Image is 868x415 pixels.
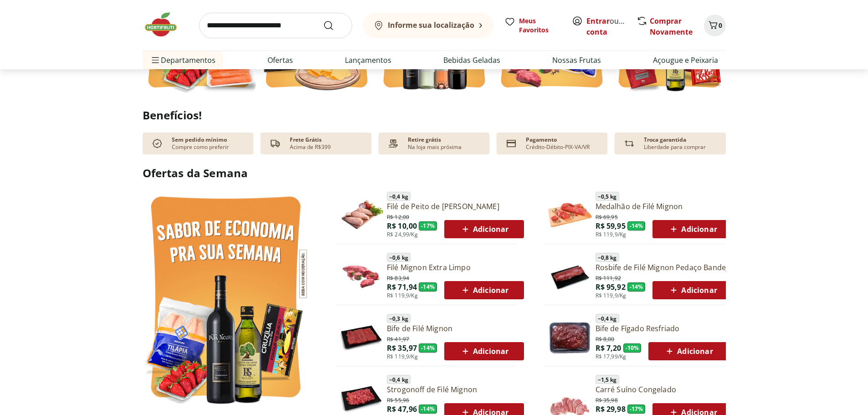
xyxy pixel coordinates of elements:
img: Hortifruti [143,11,188,38]
span: Adicionar [668,224,717,235]
b: Informe sua localização [388,20,474,30]
span: R$ 71,94 [387,282,417,292]
span: R$ 59,95 [596,221,626,231]
a: Meus Favoritos [504,16,561,35]
h2: Benefícios! [143,109,726,122]
span: Meus Favoritos [519,16,561,35]
span: R$ 8,00 [596,334,615,343]
img: Principal [339,315,383,359]
img: Filé de Peito de Frango Resfriado [339,193,383,237]
span: R$ 95,92 [596,282,626,292]
a: Lançamentos [345,55,391,66]
img: payment [386,136,401,151]
a: Ofertas [267,55,293,66]
span: R$ 119,9/Kg [387,353,418,360]
span: R$ 41,97 [387,334,409,343]
span: R$ 17,99/Kg [596,353,627,360]
span: R$ 55,96 [387,395,409,404]
span: - 14 % [419,343,437,353]
span: - 14 % [627,282,646,292]
span: R$ 83,94 [387,273,409,282]
span: R$ 35,97 [387,343,417,353]
span: - 17 % [419,221,437,231]
img: Ver todos [143,188,309,410]
a: Rosbife de Filé Mignon Pedaço Bandeja [596,262,733,272]
p: Acima de R$399 [290,143,331,151]
span: R$ 24,99/Kg [387,231,418,238]
a: Carré Suíno Congelado [596,384,733,395]
span: R$ 69,95 [596,212,618,221]
span: Adicionar [668,285,717,296]
span: 0 [719,21,722,30]
a: Nossas Frutas [552,55,601,66]
p: Crédito-Débito-PIX-VA/VR [526,143,590,151]
a: Entrar [586,16,610,26]
button: Adicionar [444,281,524,299]
a: Filé de Peito de [PERSON_NAME] [387,201,524,211]
p: Pagamento [526,136,557,143]
button: Adicionar [652,220,732,238]
span: R$ 7,20 [596,343,621,353]
span: - 17 % [627,405,646,414]
span: R$ 35,98 [596,395,618,404]
span: ~ 0,6 kg [387,253,411,262]
span: R$ 10,00 [387,221,417,231]
a: Filé Mignon Extra Limpo [387,262,524,272]
span: Adicionar [460,224,508,235]
button: Informe sua localização [363,13,493,38]
span: ~ 0,5 kg [596,192,619,201]
img: Filé Mignon Extra Limpo [339,254,383,298]
span: R$ 29,98 [596,404,626,414]
span: Adicionar [460,285,508,296]
a: Bife de Fígado Resfriado [596,323,729,333]
span: ~ 1,5 kg [596,375,619,384]
button: Carrinho [704,15,726,36]
span: R$ 119,9/Kg [596,292,627,299]
button: Submit Search [323,20,345,31]
a: Bebidas Geladas [443,55,500,66]
h2: Ofertas da Semana [143,165,726,181]
img: Principal [548,254,592,298]
span: - 10 % [623,343,642,353]
span: ~ 0,8 kg [596,253,619,262]
input: search [199,13,352,38]
button: Adicionar [652,281,732,299]
span: - 14 % [419,405,437,414]
p: Sem pedido mínimo [172,136,227,143]
button: Adicionar [444,342,524,360]
a: Bife de Filé Mignon [387,323,524,333]
p: Retire grátis [408,136,441,143]
span: R$ 111,92 [596,273,621,282]
img: Devolução [622,136,637,151]
p: Troca garantida [644,136,686,143]
span: - 14 % [419,282,437,292]
span: R$ 119,9/Kg [596,231,627,238]
span: Departamentos [150,49,216,71]
span: ~ 0,3 kg [387,314,411,323]
span: ~ 0,4 kg [596,314,619,323]
span: R$ 119,9/Kg [387,292,418,299]
span: ~ 0,4 kg [387,375,411,384]
img: card [504,136,519,151]
img: truck [268,136,282,151]
span: ~ 0,4 kg [387,192,411,201]
span: Adicionar [664,346,713,357]
a: Criar conta [586,16,637,37]
button: Adicionar [444,220,524,238]
p: Frete Grátis [290,136,322,143]
span: R$ 12,00 [387,212,409,221]
p: Liberdade para comprar [644,143,706,151]
span: - 14 % [627,221,646,231]
p: Compre como preferir [172,143,229,151]
a: Comprar Novamente [650,16,693,37]
span: ou [586,15,627,37]
a: Strogonoff de Filé Mignon [387,384,524,395]
a: Medalhão de Filé Mignon [596,201,733,211]
a: Açougue e Peixaria [653,55,718,66]
img: Bife de Fígado Resfriado [548,315,592,359]
span: Adicionar [460,346,508,357]
button: Adicionar [648,342,728,360]
span: R$ 47,96 [387,404,417,414]
img: check [150,136,164,151]
p: Na loja mais próxima [408,143,462,151]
